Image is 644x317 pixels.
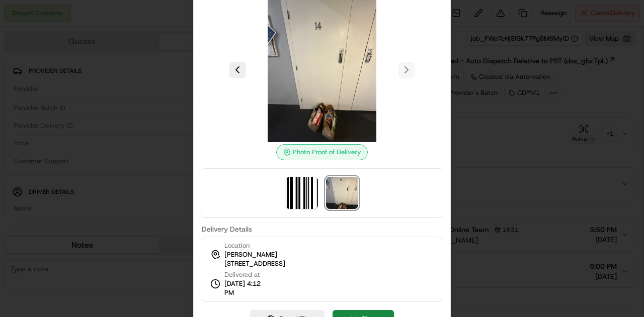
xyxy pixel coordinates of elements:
[224,270,271,279] span: Delivered at
[224,259,285,268] span: [STREET_ADDRESS]
[286,177,318,209] img: barcode_scan_on_pickup image
[224,250,277,259] span: [PERSON_NAME]
[224,279,271,297] span: [DATE] 4:12 PM
[276,144,368,160] div: Photo Proof of Delivery
[326,177,358,209] img: photo_proof_of_delivery image
[224,241,250,250] span: Location
[202,226,442,233] label: Delivery Details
